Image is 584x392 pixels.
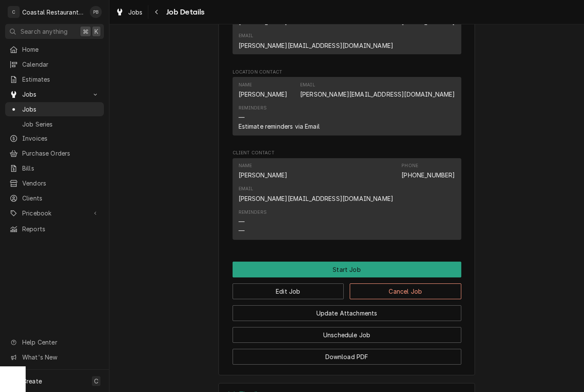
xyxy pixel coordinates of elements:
span: Vendors [22,179,100,188]
a: Go to What's New [5,350,104,364]
a: Job Series [5,117,104,131]
span: C [94,377,98,386]
div: Reminders [239,209,267,216]
span: Clients [22,194,100,203]
div: Email [300,82,455,99]
div: Name [239,82,252,88]
div: Email [239,32,394,50]
div: Button Group [233,262,461,365]
span: Job Details [164,6,205,18]
span: Invoices [22,134,100,143]
span: Estimates [22,75,100,84]
a: Invoices [5,131,104,145]
span: Reports [22,224,100,233]
a: Calendar [5,57,104,71]
div: Email [239,186,254,192]
div: Reminders [239,105,267,112]
div: C [8,6,20,18]
div: Name [239,162,252,169]
button: Unschedule Job [233,327,461,343]
div: — [239,217,245,226]
span: Client Contact [233,150,461,156]
div: Contact [233,158,461,240]
div: Name [239,82,288,99]
button: Start Job [233,262,461,277]
span: Home [22,45,100,54]
div: Contact [233,5,461,55]
div: Client Contact List [233,158,461,244]
div: Job Contact List [233,5,461,59]
div: Button Group Row [233,277,461,299]
span: What's New [22,353,99,362]
a: Go to Pricebook [5,206,104,220]
div: PB [90,6,102,18]
span: Pricebook [22,209,87,218]
button: Navigate back [150,5,164,19]
button: Download PDF [233,349,461,365]
div: Email [239,32,254,39]
a: Go to Help Center [5,335,104,349]
span: Location Contact [233,69,461,76]
span: Search anything [21,27,68,36]
div: Email [239,186,394,203]
a: [PERSON_NAME][EMAIL_ADDRESS][DOMAIN_NAME] [239,195,394,202]
a: Estimates [5,72,104,86]
span: Bills [22,164,100,173]
div: Phone [401,162,418,169]
div: Button Group Row [233,262,461,277]
div: Reminders [239,209,267,235]
span: Help Center [22,338,99,347]
span: Jobs [128,8,143,17]
button: Update Attachments [233,305,461,321]
a: Vendors [5,176,104,190]
a: [PERSON_NAME][EMAIL_ADDRESS][DOMAIN_NAME] [300,91,455,98]
a: Jobs [5,102,104,116]
span: Create [22,377,42,385]
div: [PERSON_NAME] [239,90,288,99]
div: Reminders [239,105,320,131]
div: — [239,113,245,122]
div: Location Contact List [233,77,461,139]
div: Phill Blush's Avatar [90,6,102,18]
a: Bills [5,161,104,175]
div: Name [239,162,288,180]
div: — [239,226,245,235]
span: Calendar [22,60,100,69]
a: [PHONE_NUMBER] [401,171,455,179]
div: [PERSON_NAME] [239,171,288,180]
a: Home [5,42,104,56]
div: Phone [401,162,455,180]
span: Job Series [22,120,100,129]
span: ⌘ [83,27,88,36]
button: Search anything⌘K [5,24,104,39]
div: Client Contact [233,150,461,243]
span: Jobs [22,90,87,99]
a: Purchase Orders [5,146,104,160]
a: Clients [5,191,104,205]
div: Estimate reminders via Email [239,122,320,131]
div: Coastal Restaurant Repair [22,8,85,17]
button: Edit Job [233,283,344,299]
a: Go to Jobs [5,87,104,101]
div: Contact [233,77,461,136]
div: Location Contact [233,69,461,139]
div: Button Group Row [233,343,461,365]
a: [PERSON_NAME][EMAIL_ADDRESS][DOMAIN_NAME] [239,42,394,49]
span: Purchase Orders [22,149,100,158]
a: Jobs [112,5,146,19]
button: Cancel Job [350,283,461,299]
div: Button Group Row [233,321,461,343]
div: Button Group Row [233,299,461,321]
span: Jobs [22,105,100,114]
a: Reports [5,222,104,236]
span: K [94,27,98,36]
div: Email [300,82,315,88]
